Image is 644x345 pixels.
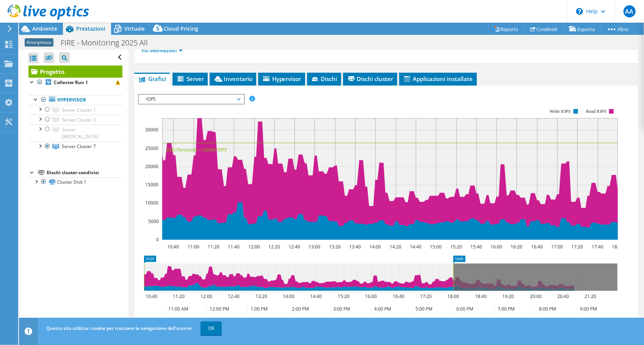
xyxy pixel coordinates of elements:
[145,126,158,133] text: 30000
[143,95,240,104] span: IOPS
[176,75,204,83] span: Server
[309,244,320,250] text: 13:00
[142,47,183,54] a: Più informazioni
[166,147,227,153] text: 95th Percentile = 26460 IOPS
[228,293,240,300] text: 12:40
[28,66,122,78] a: Progetto
[410,244,421,250] text: 14:40
[349,244,361,250] text: 13:40
[390,244,401,250] text: 14:20
[531,244,543,250] text: 16:40
[145,163,158,170] text: 20000
[201,293,212,300] text: 12:00
[213,75,252,83] span: Inventario
[28,95,122,105] a: Hypervisor
[62,143,96,150] span: Server Cluster 7
[310,293,322,300] text: 14:40
[62,117,96,123] span: Server Cluster 3
[524,23,564,35] a: Condividi
[268,244,280,250] text: 12:20
[25,38,53,47] span: Anonymous
[624,5,636,17] span: AA
[530,293,542,300] text: 20:00
[138,75,166,83] span: Grafici
[173,293,185,300] text: 11:20
[576,8,583,15] svg: \n
[551,244,563,250] text: 17:00
[502,293,514,300] text: 19:20
[32,25,57,32] span: Ambiente
[612,244,624,250] text: 18:00
[288,244,300,250] text: 12:40
[447,293,459,300] text: 18:00
[490,244,502,250] text: 16:00
[311,75,337,83] span: Dischi
[550,109,571,114] text: Write IOPS
[146,293,157,300] text: 10:40
[188,244,199,250] text: 11:00
[46,325,193,331] span: Questo sito utilizza i cookie per tracciare la navigazione dell'utente.
[28,142,122,151] a: Server Cluster 7
[475,293,487,300] text: 18:40
[488,23,525,35] a: Reports
[164,25,198,32] span: Cloud Pricing
[262,75,301,83] span: Hypervisor
[365,293,377,300] text: 16:00
[54,79,88,86] b: Collector Run 1
[28,105,122,115] a: Server Cluster 1
[47,168,122,177] div: Dischi cluster condivisi
[592,244,603,250] text: 17:40
[201,322,222,335] a: OK
[403,75,473,83] span: Applicazioni installate
[450,244,462,250] text: 15:20
[156,236,159,243] text: 0
[283,293,295,300] text: 14:00
[228,244,240,250] text: 11:40
[62,126,99,140] span: Server [MEDICAL_DATA]
[347,75,393,83] span: Dischi cluster
[167,244,179,250] text: 10:40
[557,293,569,300] text: 20:40
[511,244,522,250] text: 16:20
[28,78,122,87] a: Collector Run 1
[145,181,158,188] text: 15000
[145,200,158,206] text: 10000
[329,244,341,250] text: 13:20
[76,25,105,32] span: Prestazioni
[586,109,606,114] text: Read IOPS
[62,107,96,113] span: Server Cluster 1
[600,23,635,35] a: Altro
[470,244,482,250] text: 15:40
[28,177,122,187] a: Cluster Disk 1
[124,25,145,32] span: Virtuale
[369,244,381,250] text: 14:00
[145,145,158,151] text: 25000
[28,125,122,141] a: Server Cluster 5
[571,244,583,250] text: 17:20
[420,293,432,300] text: 17:20
[248,244,260,250] text: 12:00
[584,293,596,300] text: 21:20
[430,244,442,250] text: 15:00
[148,218,159,225] text: 5000
[28,115,122,125] a: Server Cluster 3
[393,293,404,300] text: 16:40
[208,244,219,250] text: 11:20
[57,39,160,47] h1: FIRE - Monitoring 2025 All
[563,23,601,35] a: Esporta
[255,293,267,300] text: 13:20
[338,293,349,300] text: 15:20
